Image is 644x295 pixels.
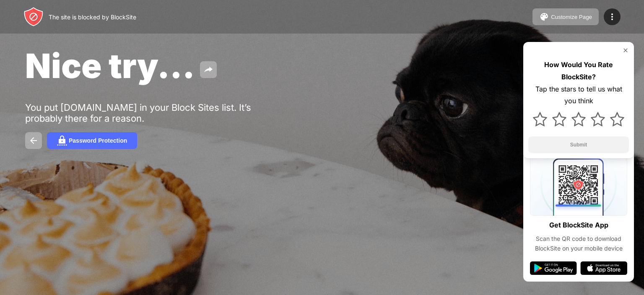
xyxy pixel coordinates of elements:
[49,13,136,21] div: The site is blocked by BlockSite
[530,261,577,275] img: google-play.svg
[571,112,586,126] img: star.svg
[532,8,599,25] button: Customize Page
[528,136,629,153] button: Submit
[528,59,629,83] div: How Would You Rate BlockSite?
[549,219,608,231] div: Get BlockSite App
[57,136,67,146] img: password.svg
[69,137,127,144] div: Password Protection
[551,14,592,20] div: Customize Page
[622,47,629,54] img: rate-us-close.svg
[47,132,137,149] button: Password Protection
[528,83,629,107] div: Tap the stars to tell us what you think
[25,102,284,124] div: You put [DOMAIN_NAME] in your Block Sites list. It’s probably there for a reason.
[203,65,213,75] img: share.svg
[25,45,195,86] span: Nice try...
[530,234,627,253] div: Scan the QR code to download BlockSite on your mobile device
[607,12,617,22] img: menu-icon.svg
[610,112,624,126] img: star.svg
[552,112,566,126] img: star.svg
[23,7,44,27] img: header-logo.svg
[580,261,627,275] img: app-store.svg
[533,112,547,126] img: star.svg
[539,12,549,22] img: pallet.svg
[591,112,605,126] img: star.svg
[29,136,39,146] img: back.svg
